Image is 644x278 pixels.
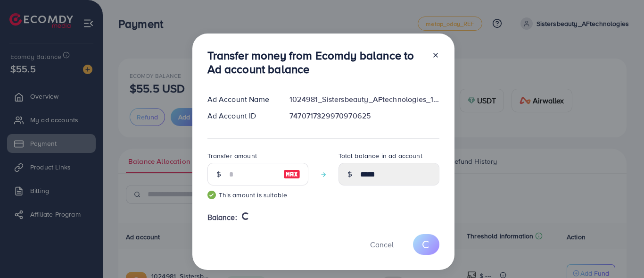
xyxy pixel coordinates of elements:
[207,212,237,223] span: Balance:
[200,110,282,121] div: Ad Account ID
[339,151,422,160] label: Total balance in ad account
[370,239,394,250] span: Cancel
[604,236,637,271] iframe: Chat
[207,190,308,200] small: This amount is suitable
[282,110,446,121] div: 7470717329970970625
[207,191,216,199] img: guide
[207,151,257,160] label: Transfer amount
[200,94,282,105] div: Ad Account Name
[282,94,446,105] div: 1024981_Sistersbeauty_AFtechnologies_1739411934516
[358,234,405,254] button: Cancel
[283,168,300,180] img: image
[207,49,424,76] h3: Transfer money from Ecomdy balance to Ad account balance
